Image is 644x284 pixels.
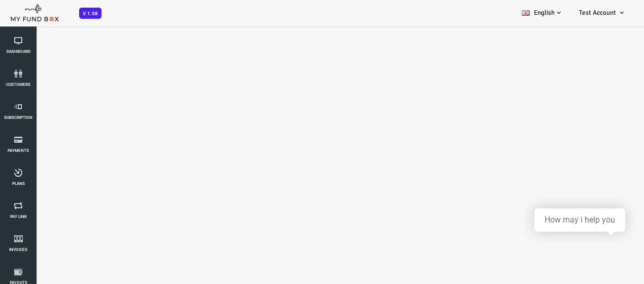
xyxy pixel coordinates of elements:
iframe: Launcher button frame [588,228,634,274]
span: V 1.98 [79,8,101,19]
span: Test Account [579,9,616,17]
div: How may i help you [545,215,615,225]
a: V 1.98 [79,9,101,17]
img: mfboff.png [10,2,59,22]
